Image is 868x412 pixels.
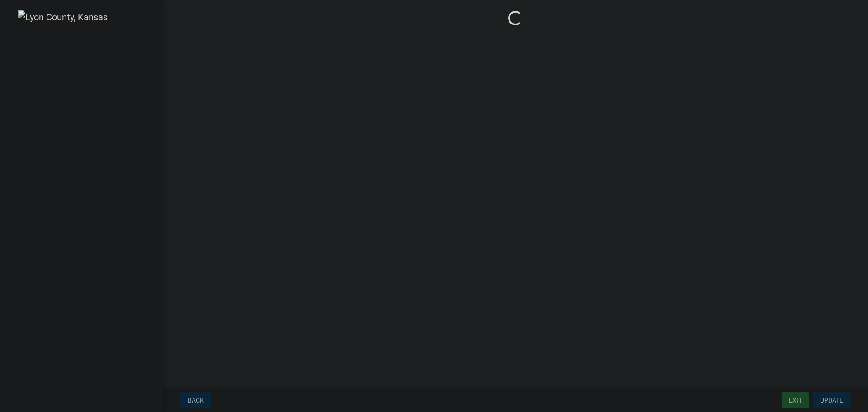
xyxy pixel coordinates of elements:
button: Update [813,392,850,408]
button: Back [180,392,211,408]
img: Lyon County, Kansas [18,10,108,24]
button: Exit [782,392,809,408]
span: Back [188,397,204,404]
span: Update [820,397,843,404]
